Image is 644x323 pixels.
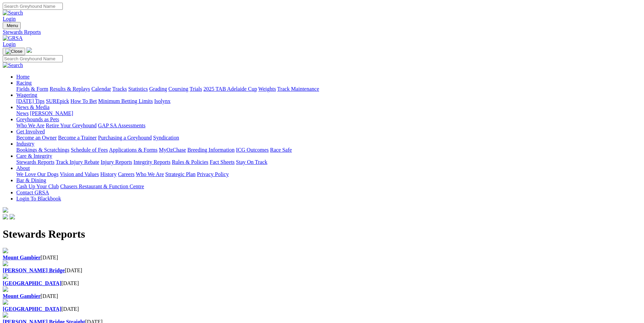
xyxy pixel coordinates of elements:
img: GRSA [3,35,23,41]
a: Rules & Policies [172,159,208,165]
img: file-red.svg [3,261,8,266]
img: Search [3,10,23,16]
a: Who We Are [136,171,164,177]
a: Cash Up Your Club [16,184,59,189]
a: Chasers Restaurant & Function Centre [60,184,144,189]
a: Purchasing a Greyhound [98,135,152,141]
b: [PERSON_NAME] Bridge [3,267,65,273]
div: [DATE] [3,306,641,312]
a: Get Involved [16,129,45,134]
a: Coursing [168,86,188,92]
a: Wagering [16,92,37,98]
div: [DATE] [3,255,641,261]
div: Get Involved [16,135,641,141]
a: Fields & Form [16,86,48,92]
a: [GEOGRAPHIC_DATA] [3,280,61,286]
a: We Love Our Dogs [16,171,58,177]
a: Track Maintenance [277,86,319,92]
a: Mount Gambier [3,293,41,299]
a: History [100,171,116,177]
a: Greyhounds as Pets [16,116,59,122]
div: [DATE] [3,280,641,286]
a: MyOzChase [159,147,186,153]
img: file-red.svg [3,312,8,318]
a: Applications & Forms [109,147,158,153]
img: file-red.svg [3,286,8,292]
a: Statistics [128,86,148,92]
a: Track Injury Rebate [56,159,99,165]
a: Tracks [112,86,127,92]
a: Bar & Dining [16,177,46,183]
a: Isolynx [154,98,170,104]
a: Careers [118,171,134,177]
a: Minimum Betting Limits [98,98,153,104]
div: Bar & Dining [16,184,641,190]
input: Search [3,3,63,10]
div: Racing [16,86,641,92]
a: Schedule of Fees [71,147,108,153]
div: Wagering [16,98,641,104]
a: SUREpick [46,98,69,104]
div: [DATE] [3,267,641,274]
a: Trials [189,86,202,92]
img: logo-grsa-white.png [26,47,32,53]
input: Search [3,55,63,62]
a: Login To Blackbook [16,196,61,201]
div: Industry [16,147,641,153]
a: Injury Reports [100,159,132,165]
a: 2025 TAB Adelaide Cup [203,86,257,92]
a: Vision and Values [60,171,99,177]
a: Retire Your Greyhound [46,123,97,128]
div: About [16,171,641,177]
a: Grading [149,86,167,92]
a: [DATE] Tips [16,98,44,104]
a: Fact Sheets [210,159,235,165]
div: [DATE] [3,293,641,299]
img: file-red.svg [3,248,8,253]
a: About [16,165,30,171]
a: Home [16,74,30,80]
a: Results & Replays [50,86,90,92]
img: Close [5,49,22,54]
a: Stewards Reports [3,29,641,35]
button: Toggle navigation [3,48,25,55]
div: Greyhounds as Pets [16,123,641,129]
a: Integrity Reports [133,159,170,165]
a: Racing [16,80,32,86]
a: Weights [258,86,276,92]
a: Contact GRSA [16,190,49,195]
a: [GEOGRAPHIC_DATA] [3,306,61,312]
a: Calendar [91,86,111,92]
a: Become a Trainer [58,135,97,141]
a: Login [3,16,16,22]
a: Bookings & Scratchings [16,147,69,153]
img: file-red.svg [3,299,8,305]
a: Care & Integrity [16,153,52,159]
img: facebook.svg [3,214,8,219]
a: GAP SA Assessments [98,123,146,128]
a: Syndication [153,135,179,141]
img: Search [3,62,23,68]
a: Strategic Plan [165,171,196,177]
a: Privacy Policy [197,171,229,177]
img: file-red.svg [3,274,8,279]
a: Login [3,41,16,47]
a: Stay On Track [236,159,267,165]
a: Industry [16,141,34,147]
img: twitter.svg [10,214,15,219]
img: logo-grsa-white.png [3,207,8,213]
span: Menu [7,23,18,28]
a: Who We Are [16,123,44,128]
h1: Stewards Reports [3,228,641,240]
a: ICG Outcomes [236,147,269,153]
a: Mount Gambier [3,255,41,260]
a: Race Safe [270,147,292,153]
a: [PERSON_NAME] [30,110,73,116]
button: Toggle navigation [3,22,21,29]
div: Care & Integrity [16,159,641,165]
